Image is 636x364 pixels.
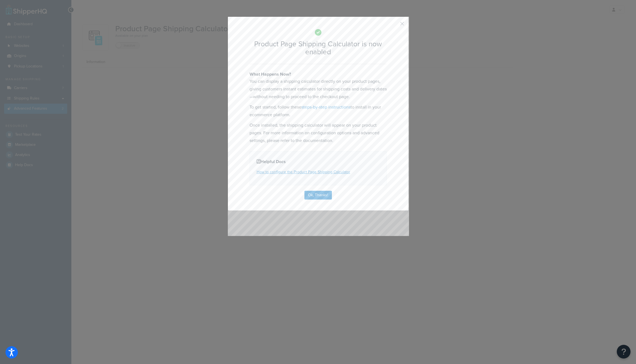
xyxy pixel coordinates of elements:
[304,191,332,200] button: Ok, Thanks!
[250,121,387,144] p: Once installed, the shipping calculator will appear on your product pages. For more information o...
[257,169,350,175] a: How to configure the Product Page Shipping Calculator
[250,40,387,56] h2: Product Page Shipping Calculator is now enabled
[250,103,387,119] p: To get started, follow these to install in your ecommerce platform.
[250,71,387,78] h4: What Happens Now?
[250,78,387,101] p: You can display a shipping calculator directly on your product pages, giving customers instant es...
[301,104,351,110] a: steps-by-step instructions
[257,158,380,165] h4: Helpful Docs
